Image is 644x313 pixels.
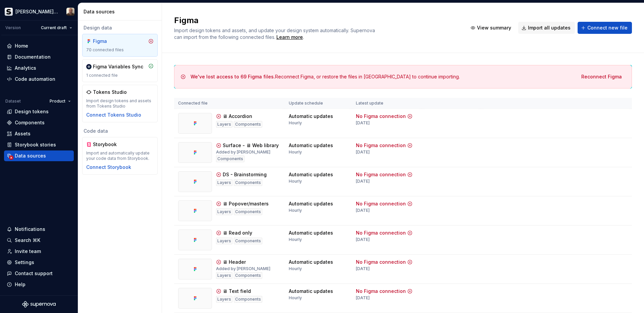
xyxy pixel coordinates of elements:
[216,179,232,186] div: Layers
[234,238,262,244] div: Components
[15,65,36,71] div: Analytics
[86,98,154,109] div: Import design tokens and assets from Tokens Studio
[216,272,232,279] div: Layers
[216,296,232,303] div: Layers
[4,139,74,150] a: Storybook stories
[5,8,13,16] img: 70f0b34c-1a93-4a5d-86eb-502ec58ca862.png
[356,200,406,207] div: No Figma connection
[15,248,41,255] div: Invite team
[4,279,74,290] button: Help
[15,108,49,115] div: Design tokens
[93,63,143,70] div: Figma Variables Sync
[174,15,459,26] h2: Figma
[4,235,74,246] button: Search ⌘K
[4,106,74,117] a: Design tokens
[216,121,232,128] div: Layers
[22,301,56,308] a: Supernova Logo
[289,120,302,126] div: Hourly
[15,8,58,15] div: [PERSON_NAME] Prisma
[86,73,154,78] div: 1 connected file
[289,171,333,178] div: Automatic updates
[174,27,376,40] span: Import design tokens and assets, and update your design system automatically. Supernova can impor...
[289,230,333,236] div: Automatic updates
[223,171,267,178] div: DS - Brainstorming
[15,76,55,82] div: Code automation
[289,288,333,295] div: Automatic updates
[356,237,370,242] div: [DATE]
[82,59,158,82] a: Figma Variables Sync1 connected file
[216,208,232,215] div: Layers
[191,74,275,79] span: We've lost access to 69 Figma files.
[356,295,370,301] div: [DATE]
[223,200,269,207] div: 🖥 Popover/masters
[82,85,158,122] a: Tokens StudioImport design tokens and assets from Tokens StudioConnect Tokens Studio
[223,113,252,120] div: 🖥 Accordion
[234,179,262,186] div: Components
[86,164,131,171] button: Connect Storybook
[216,155,245,162] div: Components
[356,288,406,295] div: No Figma connection
[4,246,74,257] a: Invite team
[289,113,333,120] div: Automatic updates
[352,98,422,109] th: Latest update
[4,63,74,73] a: Analytics
[356,113,406,120] div: No Figma connection
[15,152,46,159] div: Data sources
[577,71,626,83] button: Reconnect Figma
[15,281,25,288] div: Help
[275,35,304,40] span: .
[223,142,279,149] div: Surface - 🖥 Web library
[356,259,406,265] div: No Figma connection
[4,128,74,139] a: Assets
[289,142,333,149] div: Automatic updates
[216,238,232,244] div: Layers
[234,272,262,279] div: Components
[4,52,74,62] a: Documentation
[47,97,74,106] button: Product
[289,259,333,265] div: Automatic updates
[66,8,74,16] img: Simone
[223,230,252,236] div: 🖥 Read only
[38,23,75,33] button: Current draft
[234,296,262,303] div: Components
[356,266,370,271] div: [DATE]
[518,22,575,34] button: Import all updates
[587,24,628,31] span: Connect new file
[356,171,406,178] div: No Figma connection
[234,121,262,128] div: Components
[356,179,370,184] div: [DATE]
[86,112,141,118] button: Connect Tokens Studio
[84,8,159,15] div: Data sources
[4,268,74,279] button: Contact support
[4,74,74,84] a: Code automation
[15,130,31,137] div: Assets
[276,34,303,41] div: Learn more
[356,230,406,236] div: No Figma connection
[289,208,302,213] div: Hourly
[41,25,67,30] span: Current draft
[477,24,511,31] span: View summary
[467,22,516,34] button: View summary
[289,200,333,207] div: Automatic updates
[82,128,158,134] div: Code data
[581,73,622,80] span: Reconnect Figma
[356,149,370,155] div: [DATE]
[216,266,270,271] div: Added by [PERSON_NAME]
[15,54,51,60] div: Documentation
[93,141,125,148] div: Storybook
[82,24,158,31] div: Design data
[50,99,65,104] span: Product
[289,266,302,271] div: Hourly
[5,25,21,30] div: Version
[86,47,154,53] div: 70 connected files
[4,224,74,235] button: Notifications
[578,22,632,34] button: Connect new file
[216,149,270,155] div: Added by [PERSON_NAME]
[356,120,370,126] div: [DATE]
[82,34,158,57] a: Figma70 connected files
[4,117,74,128] a: Components
[289,295,302,301] div: Hourly
[1,4,76,19] button: [PERSON_NAME] PrismaSimone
